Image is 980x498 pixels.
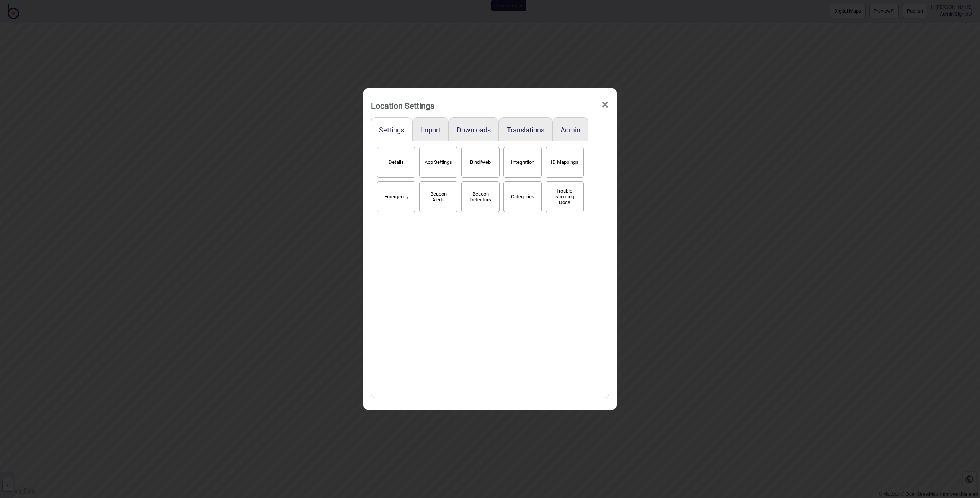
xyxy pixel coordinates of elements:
a: Trouble-shooting Docs [544,192,586,200]
button: Beacon Detectors [461,181,500,212]
div: Location Settings [371,98,434,114]
button: Details [377,147,415,178]
button: ID Mappings [546,147,584,178]
button: Emergency [377,181,415,212]
button: Downloads [457,126,491,134]
button: Trouble-shooting Docs [546,181,584,212]
button: App Settings [419,147,457,178]
button: Beacon Alerts [419,181,457,212]
button: Integration [503,147,542,178]
button: Admin [560,126,580,134]
a: Categories [501,192,544,200]
button: Categories [503,181,542,212]
button: Settings [379,126,404,134]
button: Import [420,126,441,134]
button: BindiWeb [461,147,500,178]
span: × [601,92,609,118]
button: Translations [507,126,544,134]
